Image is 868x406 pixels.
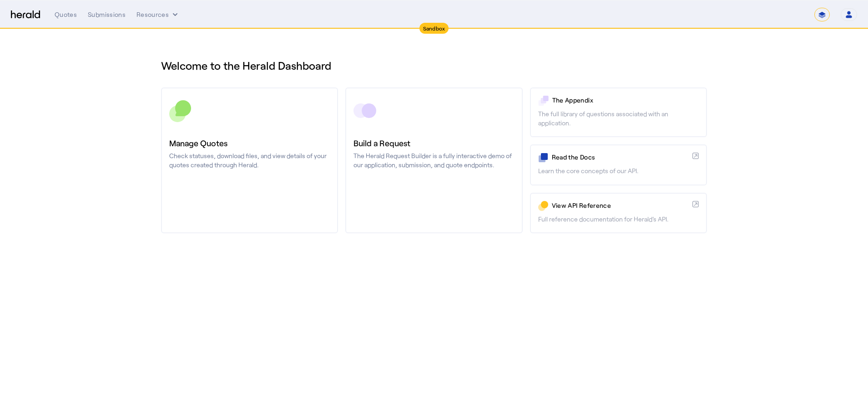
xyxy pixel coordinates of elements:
[552,153,689,162] p: Read the Docs
[88,10,126,19] div: Submissions
[11,10,40,19] img: Herald Logo
[530,87,707,137] a: The AppendixThe full library of questions associated with an application.
[161,58,707,73] h1: Welcome to the Herald Dashboard
[353,151,514,170] p: The Herald Request Builder is a fully interactive demo of our application, submission, and quote ...
[345,87,522,233] a: Build a RequestThe Herald Request Builder is a fully interactive demo of our application, submiss...
[169,151,330,170] p: Check statuses, download files, and view details of your quotes created through Herald.
[530,193,707,233] a: View API ReferenceFull reference documentation for Herald's API.
[419,23,449,34] div: Sandbox
[55,10,77,19] div: Quotes
[353,137,514,149] h3: Build a Request
[552,96,699,105] p: The Appendix
[161,87,338,233] a: Manage QuotesCheck statuses, download files, and view details of your quotes created through Herald.
[136,10,180,19] button: Resources dropdown menu
[552,201,689,210] p: View API Reference
[169,137,330,149] h3: Manage Quotes
[538,109,699,128] p: The full library of questions associated with an application.
[538,215,699,224] p: Full reference documentation for Herald's API.
[530,144,707,185] a: Read the DocsLearn the core concepts of our API.
[538,166,699,175] p: Learn the core concepts of our API.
